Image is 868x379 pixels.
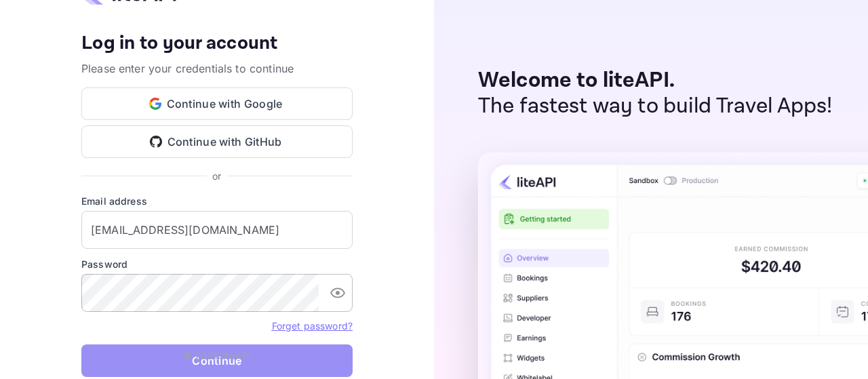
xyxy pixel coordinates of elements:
button: toggle password visibility [324,279,351,306]
a: Forget password? [272,320,353,332]
label: Email address [81,194,353,208]
a: Forget password? [272,319,353,332]
p: The fastest way to build Travel Apps! [478,94,833,119]
input: Enter your email address [81,211,353,249]
h4: Log in to your account [81,32,353,56]
button: Continue with GitHub [81,125,353,158]
p: or [212,169,221,183]
p: © 2025 liteAPI [183,348,251,363]
p: Welcome to liteAPI. [478,68,833,94]
p: Please enter your credentials to continue [81,60,353,77]
button: Continue with Google [81,87,353,120]
label: Password [81,257,353,271]
button: Continue [81,344,353,377]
